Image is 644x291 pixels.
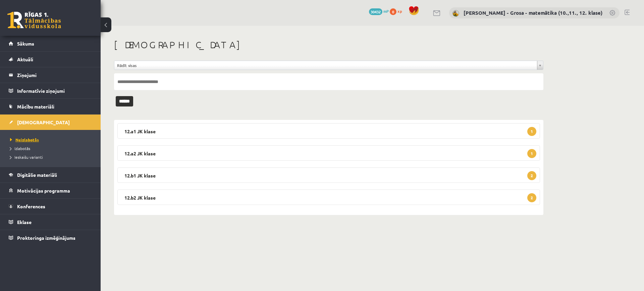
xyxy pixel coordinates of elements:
[9,230,92,245] a: Proktoringa izmēģinājums
[114,39,543,51] h1: [DEMOGRAPHIC_DATA]
[10,154,43,160] span: Ieskaišu varianti
[383,8,389,14] span: mP
[527,127,536,136] span: 1
[9,183,92,198] a: Motivācijas programma
[527,149,536,158] span: 1
[117,123,540,139] legend: 12.a1 JK klase
[117,167,540,183] legend: 12.b1 JK klase
[17,103,54,110] span: Mācību materiāli
[10,154,94,160] a: Ieskaišu varianti
[464,9,602,16] a: [PERSON_NAME] - Grosa - matemātika (10.,11., 12. klase)
[17,41,34,47] span: Sākums
[10,146,30,151] span: Izlabotās
[9,36,92,51] a: Sākums
[390,8,405,14] a: 0 xp
[527,171,536,180] span: 2
[17,56,33,62] span: Aktuāli
[9,52,92,67] a: Aktuāli
[9,199,92,214] a: Konferences
[117,190,540,205] legend: 12.b2 JK klase
[9,214,92,230] a: Eklase
[369,8,389,14] a: 30432 mP
[9,99,92,114] a: Mācību materiāli
[369,8,382,15] span: 30432
[17,235,75,241] span: Proktoringa izmēģinājums
[17,172,57,178] span: Digitālie materiāli
[17,119,70,125] span: [DEMOGRAPHIC_DATA]
[114,61,543,70] a: Rādīt visas
[17,67,92,83] legend: Ziņojumi
[452,10,459,17] img: Laima Tukāne - Grosa - matemātika (10.,11., 12. klase)
[17,83,92,98] legend: Informatīvie ziņojumi
[397,8,402,14] span: xp
[117,61,534,70] span: Rādīt visas
[10,137,94,143] a: Neizlabotās
[527,193,536,202] span: 2
[9,83,92,98] a: Informatīvie ziņojumi
[7,12,61,28] a: Rīgas 1. Tālmācības vidusskola
[9,115,92,130] a: [DEMOGRAPHIC_DATA]
[9,167,92,183] a: Digitālie materiāli
[10,137,39,142] span: Neizlabotās
[390,8,396,15] span: 0
[9,67,92,83] a: Ziņojumi
[10,145,94,151] a: Izlabotās
[17,188,70,194] span: Motivācijas programma
[17,219,32,225] span: Eklase
[117,145,540,161] legend: 12.a2 JK klase
[17,203,45,209] span: Konferences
